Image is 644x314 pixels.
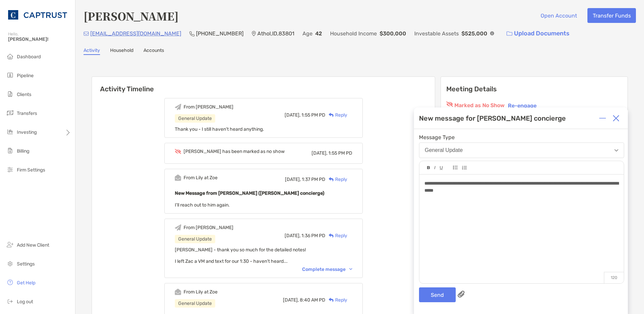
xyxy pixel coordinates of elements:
img: Location Icon [252,31,256,36]
button: Open Account [535,8,582,23]
span: 1:55 PM PD [301,112,325,118]
div: General Update [175,114,215,123]
span: [DATE], [285,233,300,239]
h6: Activity Timeline [92,77,435,93]
p: $300,000 [380,29,406,38]
span: Investing [17,129,37,135]
img: Event icon [175,175,181,181]
p: Athol , ID , 83801 [257,29,294,38]
div: Reply [325,232,347,239]
div: From Lily at Zoe [184,175,218,181]
span: [PERSON_NAME]! [8,36,71,42]
div: From [PERSON_NAME] [184,104,233,110]
img: button icon [507,31,512,36]
h4: [PERSON_NAME] [84,8,179,24]
p: Age [302,29,313,38]
b: New Message from [PERSON_NAME] ([PERSON_NAME] concierge) [175,190,324,196]
span: Transfers [17,111,37,116]
div: Reply [325,176,347,183]
div: Reply [325,112,347,119]
a: Accounts [143,48,164,55]
span: 1:55 PM PD [328,150,352,156]
img: clients icon [6,90,14,98]
span: [DATE], [312,150,327,156]
span: Get Help [17,280,35,286]
img: red eyr [446,101,453,107]
span: [DATE], [285,177,301,182]
img: Reply icon [329,233,334,238]
span: Message Type [419,134,624,140]
img: add_new_client icon [6,241,14,249]
img: Reply icon [329,177,334,182]
span: Thank you - I still haven't heard anything. [175,126,264,132]
div: [PERSON_NAME] has been marked as no show [184,149,285,154]
p: [EMAIL_ADDRESS][DOMAIN_NAME] [90,29,181,38]
div: General Update [175,235,215,243]
div: General Update [425,147,463,153]
img: Editor control icon [440,166,443,170]
img: pipeline icon [6,71,14,79]
p: Meeting Details [446,85,622,93]
img: firm-settings icon [6,165,14,174]
img: CAPTRUST Logo [8,3,67,27]
span: Settings [17,261,35,267]
img: settings icon [6,259,14,268]
img: investing icon [6,128,14,136]
span: 8:40 AM PD [300,297,325,303]
img: dashboard icon [6,52,14,60]
p: $525,000 [461,29,487,38]
button: Transfer Funds [587,8,636,23]
p: 42 [315,29,322,38]
img: logout icon [6,297,14,305]
div: New message for [PERSON_NAME] concierge [419,114,566,122]
span: Dashboard [17,54,41,60]
img: Editor control icon [427,166,430,169]
span: 1:36 PM PD [301,233,325,239]
button: Send [419,287,456,302]
a: Activity [84,48,100,55]
span: Pipeline [17,73,34,78]
p: Household Income [330,29,377,38]
p: Marked as No Show [454,101,505,109]
p: 120 [604,272,624,283]
img: billing icon [6,147,14,155]
img: paperclip attachments [458,291,464,297]
a: Household [110,48,133,55]
img: Close [613,115,619,122]
div: From [PERSON_NAME] [184,225,233,230]
img: Event icon [175,149,181,154]
span: I'll reach out to him again. [175,202,230,208]
span: [DATE], [283,297,299,303]
span: [PERSON_NAME] - thank you so much for the detailed notes! I left Zac a VM and text for our 1:30 -... [175,247,306,264]
span: Clients [17,92,31,97]
div: Complete message [302,266,352,272]
img: Chevron icon [349,268,352,270]
div: General Update [175,299,215,308]
span: Billing [17,148,29,154]
img: Phone Icon [189,31,195,36]
button: Re-engage [506,101,539,109]
img: Info Icon [490,31,494,35]
img: Editor control icon [434,166,436,169]
img: Reply icon [329,113,334,117]
img: Open dropdown arrow [614,149,618,152]
p: Investable Assets [414,29,459,38]
p: [PHONE_NUMBER] [196,29,244,38]
img: Event icon [175,104,181,110]
div: From Lily at Zoe [184,289,218,295]
img: Reply icon [329,298,334,302]
img: Email Icon [84,32,89,36]
span: 1:37 PM PD [302,177,325,182]
img: get-help icon [6,278,14,286]
button: General Update [419,143,624,158]
span: [DATE], [285,112,300,118]
img: Event icon [175,289,181,295]
img: Expand or collapse [599,115,606,122]
img: Editor control icon [453,166,458,169]
span: Add New Client [17,242,49,248]
img: Editor control icon [462,166,467,170]
span: Firm Settings [17,167,45,173]
span: Log out [17,299,33,305]
a: Upload Documents [502,26,574,41]
div: Reply [325,296,347,304]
